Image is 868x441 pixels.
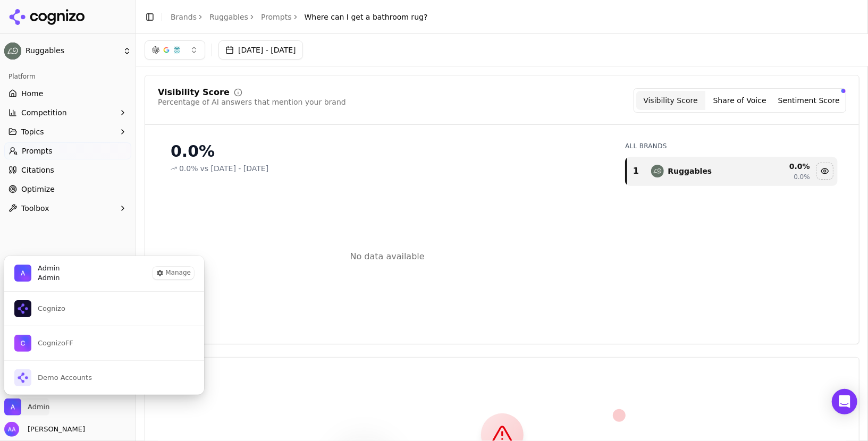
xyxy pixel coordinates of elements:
img: CognizoFF [14,335,31,352]
div: Open Intercom Messenger [832,389,857,414]
div: Admin is active [4,256,204,395]
img: Ruggables [4,43,21,60]
button: Sentiment Score [774,91,844,110]
button: Share of Voice [705,91,774,110]
button: Open user button [4,422,85,437]
span: Where can I get a bathroom rug? [305,12,428,22]
span: 0.0% [794,173,810,181]
span: Competition [21,107,67,118]
img: Demo Accounts [14,369,31,386]
span: [PERSON_NAME] [23,425,85,434]
span: CognizoFF [38,338,73,348]
a: Brands [171,13,197,21]
div: Data table [625,157,838,186]
span: vs [DATE] - [DATE] [200,163,269,174]
span: Citations [21,165,54,175]
img: Admin [4,398,21,415]
span: Prompts [22,146,53,156]
nav: breadcrumb [171,12,427,22]
div: All Brands [625,142,838,150]
span: Ruggables [26,46,119,56]
span: Admin [38,264,60,273]
div: Ruggables [668,166,712,176]
span: 0.0% [179,163,198,174]
span: Optimize [21,184,55,194]
button: Visibility Score [636,91,705,110]
button: Close organization switcher [4,398,49,415]
a: Ruggables [209,12,248,22]
span: Admin [38,273,60,283]
img: Alp Aysan [4,422,19,437]
span: Home [21,88,43,99]
div: No data available [350,250,425,263]
div: Percentage of AI answers that mention your brand [158,97,346,107]
span: Topics [21,126,44,137]
div: Visibility Score [158,88,230,97]
div: List of all organization memberships [4,291,205,395]
button: [DATE] - [DATE] [218,40,303,60]
div: Platform [4,68,131,85]
img: Admin [14,265,31,282]
img: ruggables [651,165,664,177]
div: 1 [631,165,640,177]
div: 0.0 % [756,161,810,172]
span: Demo Accounts [38,373,92,383]
a: Prompts [261,12,292,22]
span: Admin [28,402,49,412]
span: Toolbox [21,203,49,214]
img: Cognizo [14,300,31,317]
div: 0.0% [171,142,604,161]
span: Cognizo [38,304,65,313]
button: Hide ruggables data [816,163,833,180]
button: Manage [153,267,194,279]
